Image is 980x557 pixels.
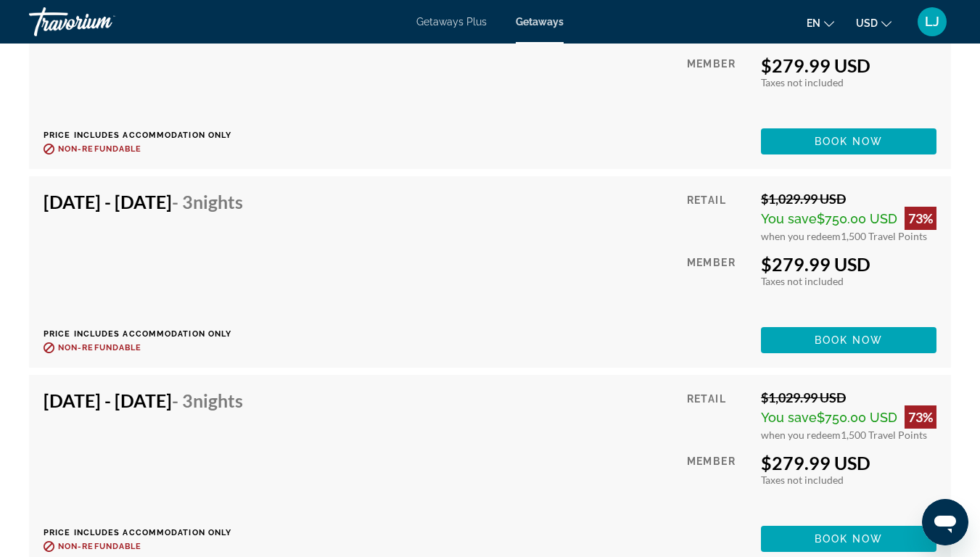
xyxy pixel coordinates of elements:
[905,405,936,429] div: 73%
[29,3,174,41] a: Travorium
[761,452,936,474] div: $279.99 USD
[687,452,750,515] div: Member
[172,389,243,411] span: - 3
[687,191,750,242] div: Retail
[925,15,939,29] span: LJ
[44,329,254,339] p: Price includes accommodation only
[416,16,487,28] a: Getaways Plus
[905,207,936,230] div: 73%
[761,253,936,275] div: $279.99 USD
[172,191,243,213] span: - 3
[815,334,884,346] span: Book now
[687,253,750,316] div: Member
[841,429,927,441] span: 1,500 Travel Points
[761,275,844,287] span: Taxes not included
[44,389,243,411] h4: [DATE] - [DATE]
[58,144,141,154] span: Non-refundable
[687,54,750,117] div: Member
[817,211,897,226] span: $750.00 USD
[815,533,884,545] span: Book now
[761,429,841,441] span: when you redeem
[761,211,817,226] span: You save
[761,54,936,76] div: $279.99 USD
[817,410,897,425] span: $750.00 USD
[58,542,141,551] span: Non-refundable
[516,16,564,28] a: Getaways
[761,191,936,207] div: $1,029.99 USD
[913,7,951,37] button: User Menu
[761,327,936,353] button: Book now
[856,17,878,29] span: USD
[44,191,243,213] h4: [DATE] - [DATE]
[44,528,254,537] p: Price includes accommodation only
[761,230,841,242] span: when you redeem
[193,389,243,411] span: Nights
[922,499,968,545] iframe: Button to launch messaging window
[807,17,820,29] span: en
[815,136,884,147] span: Book now
[44,131,254,140] p: Price includes accommodation only
[58,343,141,352] span: Non-refundable
[761,76,844,88] span: Taxes not included
[761,474,844,486] span: Taxes not included
[841,230,927,242] span: 1,500 Travel Points
[761,526,936,552] button: Book now
[856,12,892,33] button: Change currency
[687,389,750,441] div: Retail
[193,191,243,213] span: Nights
[761,389,936,405] div: $1,029.99 USD
[761,410,817,425] span: You save
[807,12,834,33] button: Change language
[761,128,936,154] button: Book now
